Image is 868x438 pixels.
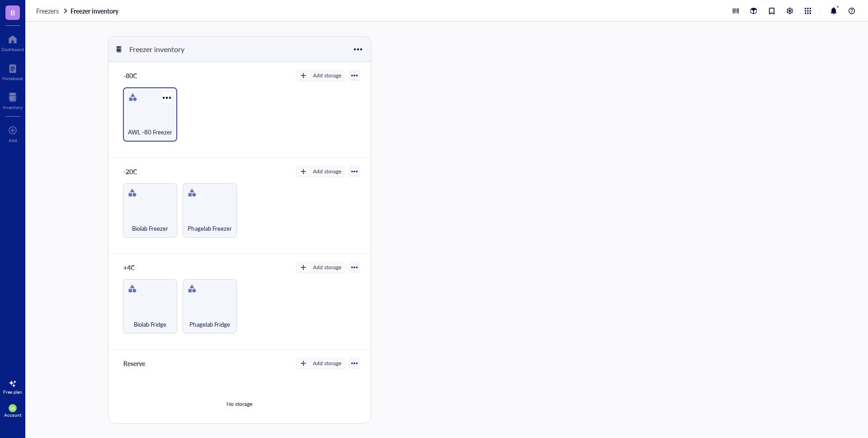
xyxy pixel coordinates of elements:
[4,412,22,418] div: Account
[3,105,23,110] div: Inventory
[296,166,345,177] button: Add storage
[10,7,15,18] span: B
[128,127,172,137] span: AWL -80 Freezer
[119,69,174,82] div: -80C
[119,165,174,178] div: -20C
[134,319,166,329] span: Biolab Fridge
[3,90,23,110] a: Inventory
[313,167,341,176] div: Add storage
[71,7,120,15] a: Freezer inventory
[188,224,231,233] span: Phagelab Freezer
[226,400,252,408] div: No storage
[313,71,341,80] div: Add storage
[1,32,24,52] a: Dashboard
[125,42,189,57] div: Freezer inventory
[296,262,345,273] button: Add storage
[2,76,23,81] div: Notebook
[296,70,345,81] button: Add storage
[119,357,174,370] div: Reserve
[36,6,59,15] span: Freezers
[296,358,345,369] button: Add storage
[313,263,341,271] div: Add storage
[9,138,17,143] div: Add
[313,359,341,367] div: Add storage
[189,319,230,329] span: Phagelab Fridge
[36,7,69,15] a: Freezers
[119,261,174,274] div: +4C
[132,224,168,233] span: Biolab Freezer
[3,389,22,395] div: Free plan
[10,405,15,411] span: IA
[2,61,23,81] a: Notebook
[1,47,24,52] div: Dashboard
